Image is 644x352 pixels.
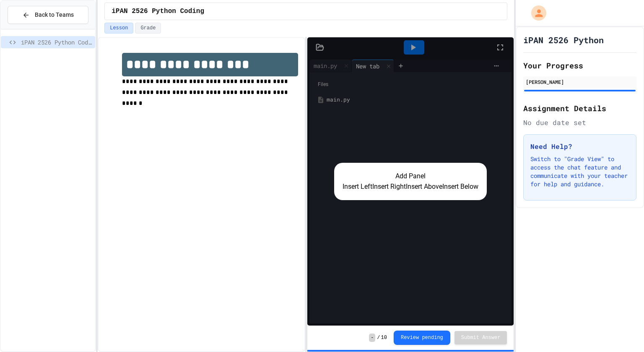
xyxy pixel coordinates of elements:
h3: Need Help? [530,141,629,151]
button: Submit Answer [454,331,507,344]
button: Back to Teams [8,6,88,24]
button: Review pending [394,331,450,345]
button: Grade [135,23,161,34]
div: No due date set [523,117,636,128]
span: iPAN 2526 Python Coding [112,6,204,16]
h2: Assignment Details [523,102,636,114]
button: Lesson [104,23,133,34]
span: 10 [381,334,387,341]
button: Insert Below [442,182,478,192]
h1: iPAN 2526 Python [523,34,604,46]
button: Insert Left [343,182,372,192]
span: Back to Teams [35,10,74,19]
div: My Account [522,3,548,23]
h2: Your Progress [523,60,636,71]
button: Insert Above [406,182,442,192]
span: / [377,334,380,341]
span: Submit Answer [461,334,501,341]
div: [PERSON_NAME] [526,78,634,86]
span: iPAN 2526 Python Coding [21,38,92,47]
button: Insert Right [372,182,406,192]
h2: Add Panel [343,171,478,181]
p: Switch to "Grade View" to access the chat feature and communicate with your teacher for help and ... [530,155,629,188]
span: - [369,334,375,342]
